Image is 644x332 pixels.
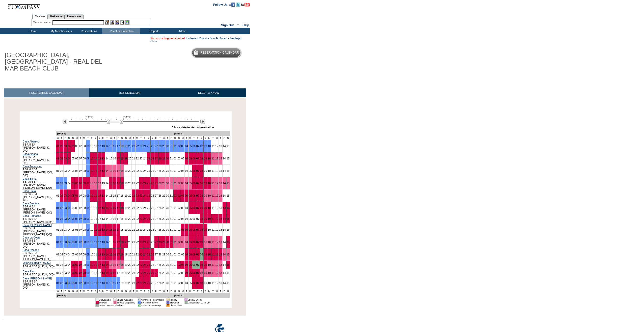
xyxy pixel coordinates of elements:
[83,169,86,172] a: 08
[132,182,135,185] a: 21
[162,157,165,160] a: 29
[189,145,192,148] a: 05
[151,157,154,160] a: 26
[89,88,171,97] a: RESIDENCE MAP
[75,182,78,185] a: 06
[241,3,250,6] a: Subscribe to our YouTube Channel
[136,157,139,160] a: 22
[65,14,84,19] a: Reservations
[181,157,184,160] a: 03
[90,194,93,197] a: 10
[71,145,74,148] a: 05
[189,157,192,160] a: 05
[158,206,162,209] a: 28
[174,182,177,185] a: 01
[79,182,82,185] a: 07
[166,169,169,172] a: 30
[223,182,226,185] a: 14
[162,182,165,185] a: 29
[125,20,129,25] img: b_calculator.gif
[147,206,150,209] a: 25
[98,206,101,209] a: 12
[170,145,173,148] a: 31
[71,182,74,185] a: 05
[87,182,90,185] a: 09
[155,157,158,160] a: 27
[121,145,124,148] a: 18
[102,169,105,172] a: 13
[79,169,82,172] a: 07
[193,194,196,197] a: 06
[121,182,124,185] a: 18
[185,157,188,160] a: 04
[56,145,59,148] a: 01
[68,206,71,209] a: 04
[71,206,74,209] a: 05
[181,169,184,172] a: 03
[241,3,250,7] img: Subscribe to our YouTube Channel
[132,169,135,172] a: 21
[219,194,222,197] a: 13
[113,169,116,172] a: 16
[90,206,93,209] a: 10
[105,194,109,197] a: 14
[140,145,143,148] a: 23
[83,206,86,209] a: 08
[170,169,173,172] a: 31
[121,169,124,172] a: 18
[158,169,162,172] a: 28
[98,157,101,160] a: 12
[219,182,222,185] a: 13
[158,182,162,185] a: 28
[166,145,169,148] a: 30
[200,169,203,172] a: 08
[143,169,146,172] a: 24
[140,194,143,197] a: 23
[105,20,109,25] img: b_edit.gif
[121,206,124,209] a: 18
[105,157,109,160] a: 14
[147,169,150,172] a: 25
[177,145,180,148] a: 02
[227,157,230,160] a: 15
[185,182,188,185] a: 04
[181,206,184,209] a: 03
[102,182,105,185] a: 13
[204,194,207,197] a: 09
[140,182,143,185] a: 23
[170,182,173,185] a: 31
[87,206,90,209] a: 09
[75,206,78,209] a: 06
[171,88,246,97] a: NEED TO KNOW
[105,182,109,185] a: 14
[71,194,74,197] a: 05
[98,194,101,197] a: 12
[83,145,86,148] a: 08
[215,194,218,197] a: 12
[23,152,38,155] a: Casa Alegria
[19,28,47,34] td: Home
[227,145,230,148] a: 15
[87,194,90,197] a: 09
[174,169,177,172] a: 01
[227,194,230,197] a: 15
[117,145,120,148] a: 17
[132,157,135,160] a: 21
[32,14,48,19] a: Members
[128,182,131,185] a: 20
[196,145,199,148] a: 07
[94,194,97,197] a: 11
[177,169,180,172] a: 02
[83,157,86,160] a: 08
[113,194,116,197] a: 16
[223,169,226,172] a: 14
[177,157,180,160] a: 02
[60,194,63,197] a: 02
[204,169,207,172] a: 09
[166,206,169,209] a: 30
[23,165,42,168] a: Casa Amanecer
[60,206,63,209] a: 02
[208,157,211,160] a: 10
[83,182,86,185] a: 08
[23,189,36,193] a: Casa Cielo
